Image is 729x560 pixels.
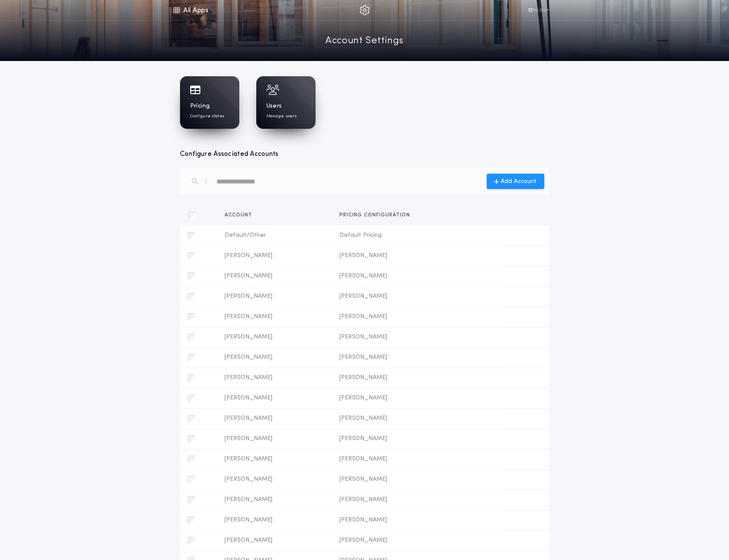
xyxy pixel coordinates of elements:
[225,516,326,524] span: [PERSON_NAME]
[339,213,413,218] span: Pricing configuration
[339,353,498,362] span: [PERSON_NAME]
[339,435,498,443] span: [PERSON_NAME]
[339,333,498,341] span: [PERSON_NAME]
[339,496,498,504] span: [PERSON_NAME]
[266,113,297,119] p: Manage users
[225,394,326,402] span: [PERSON_NAME]
[339,252,498,260] span: [PERSON_NAME]
[325,34,404,49] a: Account Settings
[501,177,537,186] span: Add Account
[225,252,326,260] span: [PERSON_NAME]
[339,455,498,463] span: [PERSON_NAME]
[225,536,326,545] span: [PERSON_NAME]
[225,435,326,443] span: [PERSON_NAME]
[339,374,498,382] span: [PERSON_NAME]
[225,231,326,240] span: Default/Other
[526,6,551,14] img: vs-icon
[180,76,239,129] a: PricingConfigure states
[339,516,498,524] span: [PERSON_NAME]
[339,414,498,423] span: [PERSON_NAME]
[339,536,498,545] span: [PERSON_NAME]
[225,213,255,218] span: Account
[180,149,549,159] h3: Configure Associated Accounts
[225,455,326,463] span: [PERSON_NAME]
[339,292,498,301] span: [PERSON_NAME]
[487,174,544,189] button: Add Account
[225,496,326,504] span: [PERSON_NAME]
[339,231,498,240] span: Default Pricing
[225,475,326,484] span: [PERSON_NAME]
[339,313,498,321] span: [PERSON_NAME]
[225,353,326,362] span: [PERSON_NAME]
[339,475,498,484] span: [PERSON_NAME]
[225,313,326,321] span: [PERSON_NAME]
[190,102,210,111] h1: Pricing
[225,292,326,301] span: [PERSON_NAME]
[225,374,326,382] span: [PERSON_NAME]
[339,394,498,402] span: [PERSON_NAME]
[256,76,316,129] a: UsersManage users
[360,5,370,15] img: img
[225,272,326,280] span: [PERSON_NAME]
[225,414,326,423] span: [PERSON_NAME]
[190,113,225,119] p: Configure states
[266,102,282,111] h1: Users
[225,333,326,341] span: [PERSON_NAME]
[339,272,498,280] span: [PERSON_NAME]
